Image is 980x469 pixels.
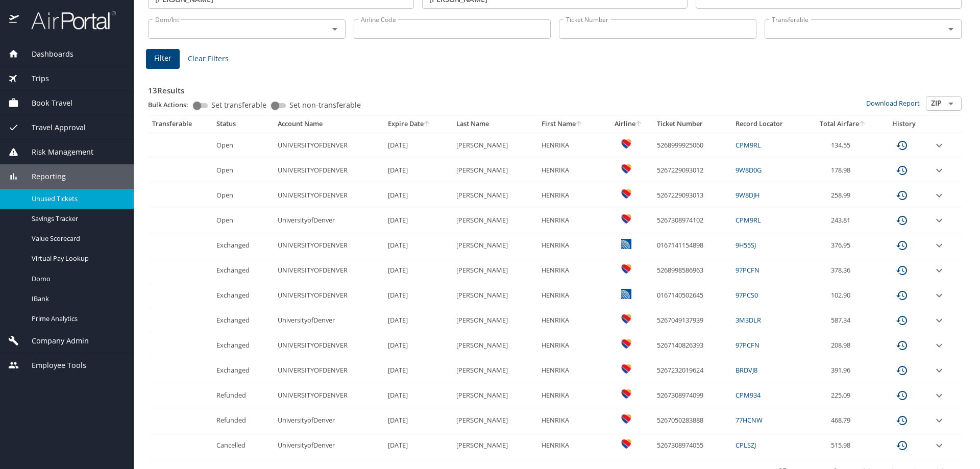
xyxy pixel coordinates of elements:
td: 5267308974099 [653,383,731,408]
div: Transferable [152,119,208,129]
a: 77HCNW [736,415,763,425]
span: Book Travel [19,97,72,109]
td: 5267229093013 [653,183,731,208]
td: UNIVERSITYOFDENVER [274,358,384,383]
td: [DATE] [384,383,452,408]
img: Southwest Airlines [621,314,631,324]
td: Exchanged [212,358,273,383]
th: Status [212,115,273,133]
td: UNIVERSITYOFDENVER [274,383,384,408]
button: sort [859,121,866,128]
td: 178.98 [806,158,879,183]
td: [PERSON_NAME] [452,233,538,258]
td: 587.34 [806,308,879,333]
th: Airline [604,115,653,133]
td: Cancelled [212,433,273,458]
td: UNIVERSITYOFDENVER [274,158,384,183]
td: Refunded [212,408,273,433]
td: HENRIKA [537,258,604,283]
a: 9W8D0G [736,165,762,175]
td: [DATE] [384,308,452,333]
button: expand row [933,364,945,377]
span: Value Scorecard [32,234,121,243]
button: Open [944,96,958,111]
a: Download Report [866,98,920,108]
td: [DATE] [384,208,452,233]
td: UniversityofDenver [274,433,384,458]
td: 258.99 [806,183,879,208]
span: Trips [19,73,49,84]
td: 102.90 [806,283,879,308]
a: CPM9RL [736,215,761,225]
button: expand row [933,414,945,427]
button: expand row [933,389,945,402]
td: 208.98 [806,333,879,358]
th: Account Name [274,115,384,133]
button: Open [328,22,342,36]
span: Employee Tools [19,360,86,371]
span: Set transferable [211,102,266,109]
td: HENRIKA [537,308,604,333]
span: Travel Approval [19,122,86,133]
img: Southwest Airlines [621,189,631,199]
span: IBank [32,294,121,304]
td: 468.79 [806,408,879,433]
th: Total Airfare [806,115,879,133]
td: [DATE] [384,258,452,283]
td: [PERSON_NAME] [452,383,538,408]
button: expand row [933,314,945,327]
button: expand row [933,139,945,152]
th: First Name [537,115,604,133]
td: 5267308974055 [653,433,731,458]
td: [DATE] [384,433,452,458]
td: [DATE] [384,408,452,433]
button: expand row [933,164,945,177]
th: Last Name [452,115,538,133]
img: United Airlines [621,289,631,299]
h3: 13 Results [148,79,962,96]
td: HENRIKA [537,383,604,408]
button: expand row [933,439,945,452]
td: HENRIKA [537,183,604,208]
td: 5267229093012 [653,158,731,183]
button: Clear Filters [184,50,233,68]
img: Southwest Airlines [621,439,631,449]
td: [DATE] [384,358,452,383]
img: airportal-logo.png [20,10,116,30]
td: [DATE] [384,283,452,308]
td: UNIVERSITYOFDENVER [274,258,384,283]
a: BRDVJ8 [736,365,757,375]
img: United Airlines [621,239,631,249]
td: 5267308974102 [653,208,731,233]
td: 134.55 [806,133,879,158]
td: 515.98 [806,433,879,458]
span: Clear Filters [188,53,229,65]
td: HENRIKA [537,133,604,158]
button: expand row [933,339,945,352]
td: Open [212,133,273,158]
img: Southwest Airlines [621,139,631,149]
td: 378.36 [806,258,879,283]
span: Risk Management [19,146,93,158]
a: 9H55SJ [736,240,756,250]
td: [DATE] [384,133,452,158]
button: Open [944,22,958,36]
td: [PERSON_NAME] [452,133,538,158]
td: 0167141154898 [653,233,731,258]
span: Domo [32,274,121,284]
button: expand row [933,189,945,202]
td: 5267050283888 [653,408,731,433]
td: Exchanged [212,283,273,308]
td: Open [212,158,273,183]
td: [PERSON_NAME] [452,283,538,308]
td: 376.95 [806,233,879,258]
span: Company Admin [19,335,89,347]
td: [DATE] [384,183,452,208]
td: 225.09 [806,383,879,408]
img: Southwest Airlines [621,339,631,349]
a: 97PCS0 [736,290,758,300]
td: UNIVERSITYOFDENVER [274,283,384,308]
td: Exchanged [212,258,273,283]
td: UniversityofDenver [274,408,384,433]
td: 5267140826393 [653,333,731,358]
